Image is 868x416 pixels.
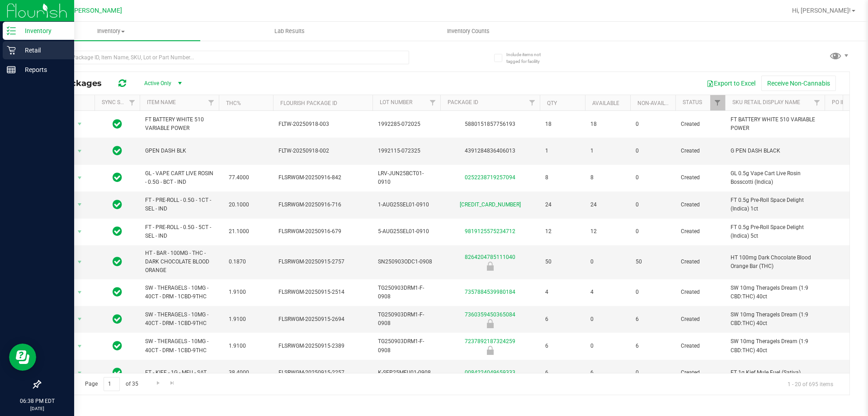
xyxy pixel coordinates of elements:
span: 50 [545,258,580,266]
span: 1 - 20 of 695 items [780,377,840,391]
a: Go to the next page [151,377,165,389]
span: FT - KIEF - 1G - MFU - SAT [145,368,213,377]
span: 0 [590,258,625,266]
span: In Sync [113,118,122,130]
input: 1 [104,377,120,391]
p: [DATE] [4,405,70,412]
a: 9819125575234712 [465,228,515,234]
span: Created [681,258,720,266]
span: select [74,118,85,130]
a: [CREDIT_CARD_NUMBER] [460,201,521,208]
span: Created [681,368,720,377]
div: Launch Hold [439,262,541,271]
span: Inventory [22,27,200,35]
span: 1 [590,147,625,155]
a: Filter [204,95,219,110]
span: GL - VAPE CART LIVE ROSIN - 0.5G - BCT - IND [145,169,213,186]
span: SW 10mg Theragels Dream (1:9 CBD:THC) 40ct [731,337,819,354]
span: In Sync [113,313,122,325]
span: TG250903DRM1-F-0908 [378,284,435,301]
span: FT BATTERY WHITE 510 VARIABLE POWER [731,115,819,133]
a: Lot Number [380,99,412,105]
span: SW - THERAGELS - 10MG - 40CT - DRM - 1CBD-9THC [145,337,213,354]
inline-svg: Reports [7,65,16,74]
span: SW - THERAGELS - 10MG - 40CT - DRM - 1CBD-9THC [145,284,213,301]
span: 38.4000 [224,366,254,379]
span: FLSRWGM-20250915-2694 [278,315,367,324]
span: Created [681,227,720,236]
a: Inventory Counts [379,22,557,41]
span: Lab Results [262,27,317,35]
span: 0.1870 [224,255,250,268]
p: Retail [16,45,70,56]
span: 0 [636,173,670,182]
span: FT 0.5g Pre-Roll Space Delight (Indica) 5ct [731,223,819,240]
p: Inventory [16,25,70,36]
span: In Sync [113,198,122,211]
span: FT 1g Kief Mule Fuel (Sativa) [731,368,819,377]
span: 1 [545,147,580,155]
a: Status [683,99,702,105]
inline-svg: Retail [7,46,16,55]
span: Inventory Counts [435,27,502,35]
span: 0 [636,120,670,129]
span: 0 [636,368,670,377]
a: PO ID [832,99,845,105]
span: 21.1000 [224,225,254,238]
a: Filter [810,95,825,110]
span: GL 0.5g Vape Cart Live Rosin Bosscotti (Indica) [731,169,819,186]
span: SN250903ODC1-0908 [378,258,435,266]
a: Qty [547,100,557,106]
p: 06:38 PM EDT [4,397,70,405]
span: Created [681,288,720,296]
span: 8 [545,173,580,182]
span: select [74,313,85,325]
span: 24 [545,201,580,209]
span: SW - THERAGELS - 10MG - 40CT - DRM - 1CBD-9THC [145,311,213,328]
span: HT - BAR - 100MG - THC - DARK CHOCOLATE BLOOD ORANGE [145,249,213,275]
span: Created [681,147,720,155]
div: Newly Received [439,319,541,328]
a: Sku Retail Display Name [732,99,800,105]
span: 24 [590,201,625,209]
span: 5-AUG25SEL01-0910 [378,227,435,236]
a: 7237892187324259 [465,338,515,344]
span: FLSRWGM-20250915-2257 [278,368,367,377]
span: FLTW-20250918-002 [278,147,367,155]
div: 4391284836406013 [439,147,541,155]
span: 50 [636,258,670,266]
span: Include items not tagged for facility [506,51,552,65]
span: 6 [636,342,670,350]
span: Created [681,342,720,350]
span: 18 [590,120,625,129]
span: FT - PRE-ROLL - 0.5G - 1CT - SEL - IND [145,196,213,213]
span: 1-AUG25SEL01-0910 [378,201,435,209]
span: 1.9100 [224,313,250,326]
span: 6 [636,315,670,324]
span: SW 10mg Theragels Dream (1:9 CBD:THC) 40ct [731,311,819,328]
span: FLTW-20250918-003 [278,120,367,129]
span: 0 [636,288,670,296]
p: Reports [16,64,70,75]
span: In Sync [113,171,122,184]
span: 0 [636,227,670,236]
span: 8 [590,173,625,182]
span: FLSRWGM-20250915-2757 [278,258,367,266]
button: Export to Excel [701,76,761,91]
a: Package ID [448,99,478,105]
span: 1992115-072325 [378,147,435,155]
span: select [74,172,85,184]
span: 1992285-072025 [378,120,435,129]
span: 0 [590,342,625,350]
span: 0 [636,147,670,155]
a: Non-Available [637,100,678,106]
a: Go to the last page [166,377,179,389]
a: THC% [226,100,241,106]
span: 0 [590,315,625,324]
span: FT BATTERY WHITE 510 VARIABLE POWER [145,115,213,133]
span: FT - PRE-ROLL - 0.5G - 5CT - SEL - IND [145,223,213,240]
a: 7360359450365084 [465,311,515,318]
span: FLSRWGM-20250916-716 [278,201,367,209]
span: 4 [590,288,625,296]
span: LRV-JUN25BCT01-0910 [378,169,435,186]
